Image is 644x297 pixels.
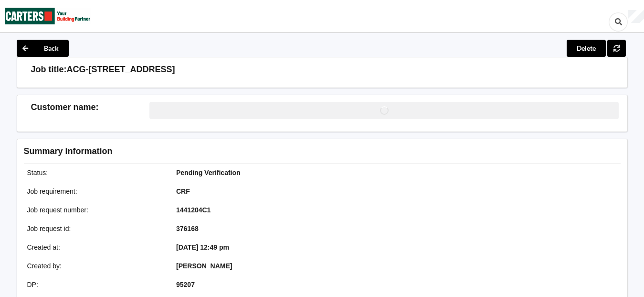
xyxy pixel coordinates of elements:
[176,262,232,270] b: [PERSON_NAME]
[176,243,229,251] b: [DATE] 12:49 pm
[176,206,211,214] b: 1441204C1
[21,205,170,215] div: Job request number :
[21,280,170,289] div: DP :
[17,40,69,57] button: Back
[176,225,199,232] b: 376168
[567,40,606,57] button: Delete
[176,281,195,288] b: 95207
[21,224,170,233] div: Job request id :
[67,64,175,75] h3: ACG-[STREET_ADDRESS]
[5,0,91,32] img: Carters
[176,169,241,176] b: Pending Verification
[21,261,170,271] div: Created by :
[628,10,644,23] div: User Profile
[21,242,170,252] div: Created at :
[31,64,67,75] h3: Job title:
[24,146,468,157] h3: Summary information
[31,102,150,113] h3: Customer name :
[21,168,170,177] div: Status :
[176,187,190,195] b: CRF
[21,187,170,196] div: Job requirement :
